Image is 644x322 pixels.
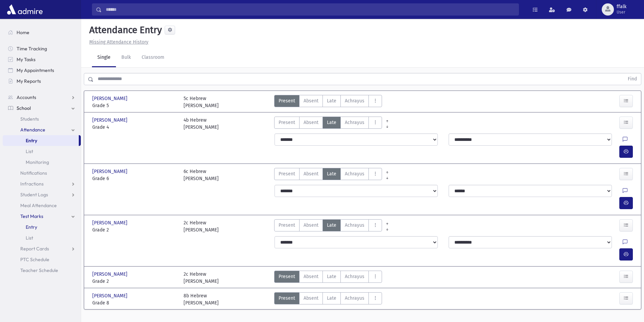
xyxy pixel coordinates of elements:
[279,295,295,302] span: Present
[92,168,129,175] span: [PERSON_NAME]
[17,78,41,84] span: My Reports
[3,200,81,211] a: Meal Attendance
[304,97,318,104] span: Absent
[279,222,295,229] span: Present
[184,292,219,306] div: 8b Hebrew [PERSON_NAME]
[3,27,81,38] a: Home
[136,48,170,67] a: Classroom
[617,4,626,9] span: ffalk
[3,265,81,276] a: Teacher Schedule
[20,127,45,133] span: Attendance
[3,168,81,178] a: Notifications
[345,273,364,280] span: Achrayus
[327,273,336,280] span: Late
[304,222,318,229] span: Absent
[5,3,44,16] img: AdmirePro
[3,92,81,103] a: Accounts
[20,246,49,252] span: Report Cards
[3,76,81,86] a: My Reports
[327,119,336,126] span: Late
[279,170,295,177] span: Present
[624,73,641,85] button: Find
[274,117,382,131] div: AttTypes
[92,102,177,109] span: Grade 5
[279,97,295,104] span: Present
[3,135,79,146] a: Entry
[304,119,318,126] span: Absent
[92,299,177,306] span: Grade 8
[26,159,49,165] span: Monitoring
[20,202,57,208] span: Meal Attendance
[92,175,177,182] span: Grade 6
[17,94,36,100] span: Accounts
[184,271,219,285] div: 2c Hebrew [PERSON_NAME]
[274,292,382,306] div: AttTypes
[20,192,48,198] span: Student Logs
[304,273,318,280] span: Absent
[345,119,364,126] span: Achrayus
[345,295,364,302] span: Achrayus
[26,138,37,144] span: Entry
[274,219,382,233] div: AttTypes
[92,117,129,124] span: [PERSON_NAME]
[92,292,129,299] span: [PERSON_NAME]
[92,226,177,233] span: Grade 2
[3,232,81,243] a: List
[3,254,81,265] a: PTC Schedule
[17,67,54,73] span: My Appointments
[279,273,295,280] span: Present
[3,114,81,124] a: Students
[304,170,318,177] span: Absent
[102,3,519,16] input: Search
[3,211,81,222] a: Test Marks
[92,278,177,285] span: Grade 2
[184,168,219,182] div: 6c Hebrew [PERSON_NAME]
[345,170,364,177] span: Achrayus
[17,56,35,63] span: My Tasks
[92,95,129,102] span: [PERSON_NAME]
[345,97,364,104] span: Achrayus
[3,146,81,157] a: List
[3,222,81,232] a: Entry
[92,48,116,67] a: Single
[3,43,81,54] a: Time Tracking
[26,235,33,241] span: List
[17,46,47,52] span: Time Tracking
[20,267,58,273] span: Teacher Schedule
[87,24,162,36] h5: Attendance Entry
[17,29,29,35] span: Home
[327,170,336,177] span: Late
[327,97,336,104] span: Late
[3,157,81,168] a: Monitoring
[3,54,81,65] a: My Tasks
[327,295,336,302] span: Late
[92,271,129,278] span: [PERSON_NAME]
[3,65,81,76] a: My Appointments
[345,222,364,229] span: Achrayus
[20,170,47,176] span: Notifications
[184,95,219,109] div: 5c Hebrew [PERSON_NAME]
[3,243,81,254] a: Report Cards
[274,271,382,285] div: AttTypes
[20,181,44,187] span: Infractions
[184,219,219,233] div: 2c Hebrew [PERSON_NAME]
[327,222,336,229] span: Late
[87,39,148,45] a: Missing Attendance History
[17,105,31,111] span: School
[3,178,81,189] a: Infractions
[184,117,219,131] div: 4b Hebrew [PERSON_NAME]
[92,124,177,131] span: Grade 4
[3,103,81,114] a: School
[92,219,129,226] span: [PERSON_NAME]
[274,95,382,109] div: AttTypes
[26,148,33,154] span: List
[279,119,295,126] span: Present
[20,213,43,219] span: Test Marks
[20,116,39,122] span: Students
[617,9,626,15] span: User
[3,189,81,200] a: Student Logs
[116,48,136,67] a: Bulk
[89,39,148,45] u: Missing Attendance History
[26,224,37,230] span: Entry
[3,124,81,135] a: Attendance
